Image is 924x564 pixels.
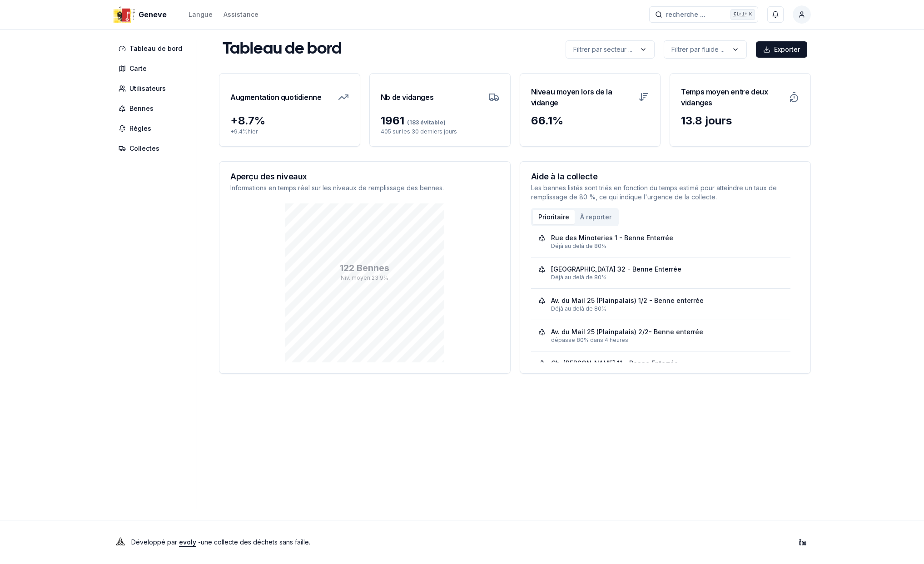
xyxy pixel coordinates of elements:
div: Déjà au delà de 80% [551,274,784,281]
div: dépasse 80% dans 4 heures [551,336,784,344]
div: 13.8 jours [681,114,800,128]
a: Av. du Mail 25 (Plainpalais) 1/2 - Benne enterréeDéjà au delà de 80% [538,296,784,312]
button: Prioritaire [533,210,575,224]
button: Exporter [756,41,807,58]
div: Av. du Mail 25 (Plainpalais) 2/2- Benne enterrée [551,327,703,336]
button: label [664,40,747,59]
a: Bennes [113,100,191,117]
a: Rue des Minoteries 1 - Benne EnterréeDéjà au delà de 80% [538,233,784,250]
button: label [566,40,655,59]
a: Carte [113,60,191,77]
div: Déjà au delà de 80% [551,305,784,312]
div: Av. du Mail 25 (Plainpalais) 1/2 - Benne enterrée [551,296,704,305]
a: Geneve [113,9,170,20]
div: [GEOGRAPHIC_DATA] 32 - Benne Enterrée [551,265,681,274]
p: Les bennes listés sont triés en fonction du temps estimé pour atteindre un taux de remplissage de... [531,183,800,202]
p: 405 sur les 30 derniers jours [381,128,499,135]
a: Collectes [113,140,191,157]
p: Filtrer par secteur ... [573,45,632,54]
div: 66.1 % [531,114,650,128]
img: Evoly Logo [113,535,128,549]
button: recherche ...Ctrl+K [649,6,758,23]
a: Règles [113,120,191,137]
span: Geneve [139,9,167,20]
span: Tableau de bord [129,44,182,53]
div: Langue [189,10,213,19]
p: + 9.4 % hier [230,128,349,135]
span: Collectes [129,144,159,153]
p: Informations en temps réel sur les niveaux de remplissage des bennes. [230,183,499,193]
h3: Niveau moyen lors de la vidange [531,84,633,110]
span: Utilisateurs [129,84,166,93]
span: recherche ... [666,10,705,19]
a: evoly [179,538,196,546]
h3: Nb de vidanges [381,84,433,110]
a: Av. du Mail 25 (Plainpalais) 2/2- Benne enterréedépasse 80% dans 4 heures [538,327,784,344]
img: Geneve Logo [113,4,135,25]
a: Utilisateurs [113,80,191,97]
button: À reporter [575,210,617,224]
h3: Augmentation quotidienne [230,84,321,110]
p: Développé par - une collecte des déchets sans faille . [131,536,310,549]
span: Règles [129,124,151,133]
h3: Aperçu des niveaux [230,173,499,181]
h3: Temps moyen entre deux vidanges [681,84,783,110]
span: Bennes [129,104,154,113]
a: Tableau de bord [113,40,191,57]
button: Langue [189,9,213,20]
span: Carte [129,64,147,73]
p: Filtrer par fluide ... [671,45,725,54]
div: + 8.7 % [230,114,349,128]
h3: Aide à la collecte [531,173,800,181]
a: [GEOGRAPHIC_DATA] 32 - Benne EnterréeDéjà au delà de 80% [538,265,784,281]
div: Rue des Minoteries 1 - Benne Enterrée [551,233,673,242]
a: Ch. [PERSON_NAME] 11 - Benne Enterrée [538,359,784,375]
span: (183 évitable) [404,119,446,126]
div: Ch. [PERSON_NAME] 11 - Benne Enterrée [551,359,678,368]
div: 1961 [381,114,499,128]
a: Assistance [224,9,258,20]
h1: Tableau de bord [223,40,342,59]
div: Déjà au delà de 80% [551,242,784,250]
